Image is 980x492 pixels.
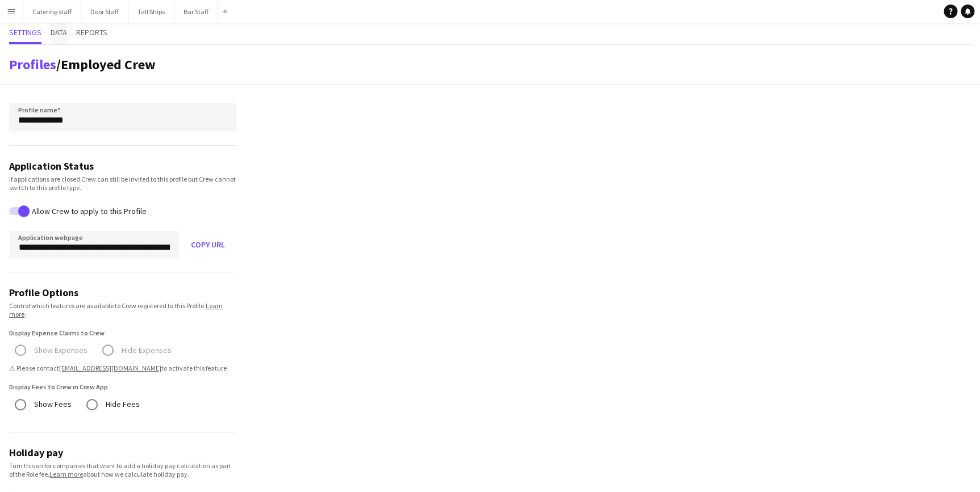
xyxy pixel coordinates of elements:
[61,56,156,73] span: Employed Crew
[103,396,140,413] label: Hide Fees
[174,1,218,23] button: Bar Staff
[9,364,236,372] span: ⚠ Please contact to activate this feature
[180,231,236,258] button: Copy URL
[9,301,223,318] a: Learn more
[9,56,56,73] a: Profiles
[9,301,236,318] div: Control which features are available to Crew registered to this Profile. .
[76,28,107,36] span: Reports
[9,175,236,192] div: If applications are closed Crew can still be invited to this profile but Crew cannot switch to th...
[81,1,128,23] button: Door Staff
[49,470,83,478] a: Learn more
[23,1,81,23] button: Catering staff
[51,28,67,36] span: Data
[9,286,236,299] h3: Profile Options
[9,56,156,73] h1: /
[9,28,41,36] span: Settings
[59,364,161,372] a: [EMAIL_ADDRESS][DOMAIN_NAME]
[9,446,236,459] h3: Holiday pay
[9,329,105,337] label: Display Expense Claims to Crew
[32,396,72,413] label: Show Fees
[128,1,174,23] button: Tall Ships
[9,159,236,173] h3: Application Status
[30,207,147,216] label: Allow Crew to apply to this Profile
[9,382,108,391] label: Display Fees to Crew in Crew App
[9,461,236,478] div: Turn this on for companies that want to add a holiday pay calculation as part of the Role fee. ab...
